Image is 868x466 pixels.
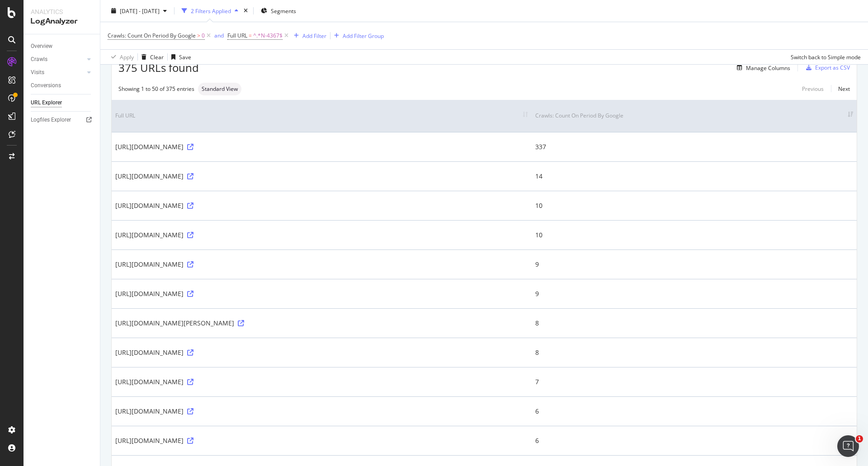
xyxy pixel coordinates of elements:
[115,319,528,328] div: [URL][DOMAIN_NAME][PERSON_NAME]
[532,191,857,220] td: 10
[227,32,247,39] span: Full URL
[343,32,384,39] div: Add Filter Group
[138,50,164,64] button: Clear
[31,68,44,77] div: Visits
[330,30,384,41] button: Add Filter Group
[532,308,857,338] td: 8
[253,29,283,42] span: ^.*N-4367$
[746,64,790,72] div: Manage Columns
[532,279,857,308] td: 9
[31,81,94,90] a: Conversions
[532,426,857,455] td: 6
[532,367,857,396] td: 7
[302,32,326,39] div: Add Filter
[532,220,857,249] td: 10
[115,142,528,151] div: [URL][DOMAIN_NAME]
[202,86,238,92] span: Standard View
[791,53,861,61] div: Switch back to Simple mode
[178,4,242,18] button: 2 Filters Applied
[257,4,300,18] button: Segments
[115,377,528,386] div: [URL][DOMAIN_NAME]
[115,260,528,269] div: [URL][DOMAIN_NAME]
[202,29,205,42] span: 0
[120,7,160,14] span: [DATE] - [DATE]
[115,289,528,298] div: [URL][DOMAIN_NAME]
[532,161,857,191] td: 14
[198,83,241,95] div: neutral label
[290,30,326,41] button: Add Filter
[120,53,134,61] div: Apply
[31,55,85,64] a: Crawls
[191,7,231,14] div: 2 Filters Applied
[815,64,850,71] div: Export as CSV
[532,338,857,367] td: 8
[837,435,859,457] iframe: Intercom live chat
[31,16,93,27] div: LogAnalyzer
[532,100,857,132] th: Crawls: Count On Period By Google: activate to sort column ascending
[242,6,250,15] div: times
[733,62,790,73] button: Manage Columns
[31,98,62,108] div: URL Explorer
[831,82,850,95] a: Next
[31,98,94,108] a: URL Explorer
[249,32,252,39] span: =
[115,348,528,357] div: [URL][DOMAIN_NAME]
[31,68,85,77] a: Visits
[115,436,528,445] div: [URL][DOMAIN_NAME]
[532,396,857,426] td: 6
[115,231,528,240] div: [URL][DOMAIN_NAME]
[115,201,528,210] div: [URL][DOMAIN_NAME]
[31,115,94,125] a: Logfiles Explorer
[31,55,47,64] div: Crawls
[532,132,857,161] td: 337
[271,7,296,14] span: Segments
[856,435,863,442] span: 1
[31,81,61,90] div: Conversions
[115,407,528,416] div: [URL][DOMAIN_NAME]
[214,31,224,40] button: and
[108,50,134,64] button: Apply
[150,53,164,61] div: Clear
[31,42,52,51] div: Overview
[31,115,71,125] div: Logfiles Explorer
[179,53,191,61] div: Save
[802,61,850,75] button: Export as CSV
[197,32,200,39] span: >
[112,100,532,132] th: Full URL: activate to sort column ascending
[168,50,191,64] button: Save
[118,85,194,93] div: Showing 1 to 50 of 375 entries
[108,32,196,39] span: Crawls: Count On Period By Google
[31,42,94,51] a: Overview
[118,60,199,75] span: 375 URLs found
[787,50,861,64] button: Switch back to Simple mode
[214,32,224,39] div: and
[31,7,93,16] div: Analytics
[115,172,528,181] div: [URL][DOMAIN_NAME]
[108,4,170,18] button: [DATE] - [DATE]
[532,249,857,279] td: 9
